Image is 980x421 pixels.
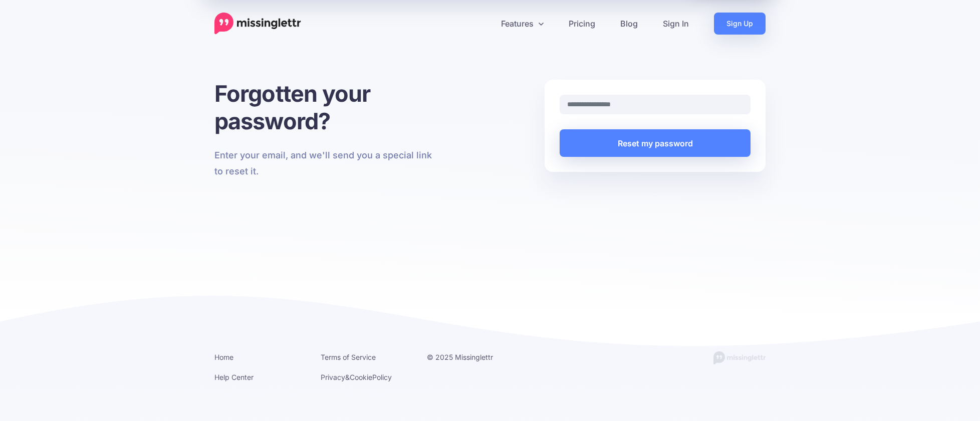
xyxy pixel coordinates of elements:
[214,353,233,361] a: Home
[214,80,435,135] h1: Forgotten your password?
[321,353,376,361] a: Terms of Service
[608,13,650,35] a: Blog
[321,373,345,381] a: Privacy
[714,13,766,35] a: Sign Up
[321,371,412,383] li: & Policy
[214,373,254,381] a: Help Center
[556,13,608,35] a: Pricing
[427,351,518,363] li: © 2025 Missinglettr
[350,373,372,381] a: Cookie
[650,13,701,35] a: Sign In
[560,129,751,157] button: Reset my password
[488,13,556,35] a: Features
[214,147,435,179] p: Enter your email, and we'll send you a special link to reset it.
